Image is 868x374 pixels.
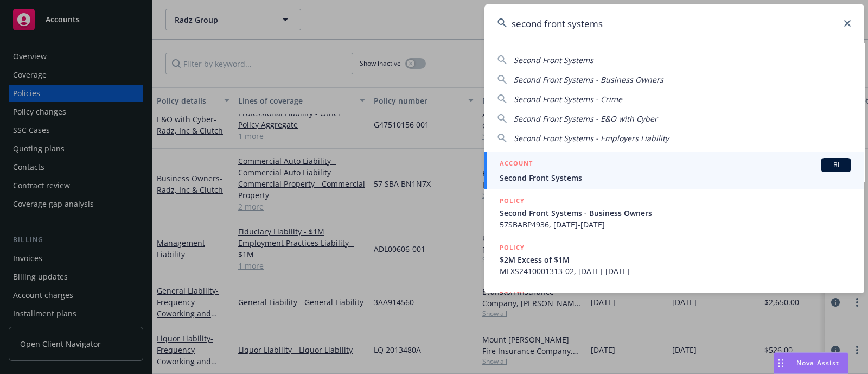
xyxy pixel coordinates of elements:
span: 57SBABP4936, [DATE]-[DATE] [500,219,851,230]
h5: POLICY [500,242,525,253]
span: Second Front Systems [514,55,593,65]
span: $2M Excess of $1M [500,254,851,265]
span: Second Front Systems [500,172,851,183]
span: Nova Assist [796,358,839,367]
a: POLICYSecond Front Systems - Business Owners57SBABP4936, [DATE]-[DATE] [484,189,864,236]
h5: POLICY [500,195,525,206]
span: MLXS2410001313-02, [DATE]-[DATE] [500,265,851,277]
div: Drag to move [774,353,788,373]
span: Second Front Systems - Employers Liability [514,133,669,143]
span: Second Front Systems - Business Owners [500,207,851,219]
a: POLICY$2M Excess of $1MMLXS2410001313-02, [DATE]-[DATE] [484,236,864,283]
a: POLICY [484,283,864,329]
h5: ACCOUNT [500,158,533,171]
input: Search... [484,4,864,43]
span: Second Front Systems - Crime [514,94,622,104]
span: BI [825,160,847,170]
h5: POLICY [500,289,525,300]
a: ACCOUNTBISecond Front Systems [484,152,864,189]
button: Nova Assist [774,352,848,374]
span: Second Front Systems - Business Owners [514,74,663,85]
span: Second Front Systems - E&O with Cyber [514,113,658,124]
